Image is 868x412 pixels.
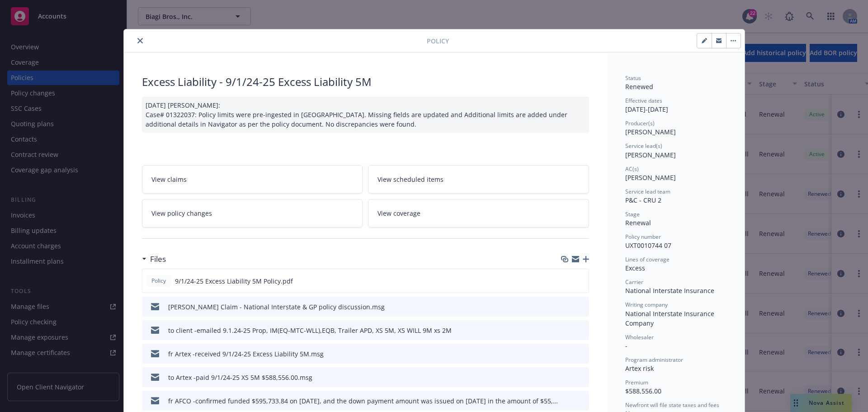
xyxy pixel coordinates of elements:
[625,233,661,241] span: Policy number
[168,396,559,406] div: fr AFCO -confirmed funded $595,733.84 on [DATE], and the down payment amount was issued on [DATE]...
[577,349,585,359] button: preview file
[563,326,570,335] button: download file
[577,396,585,406] button: preview file
[577,326,585,335] button: preview file
[563,302,570,312] button: download file
[577,373,585,382] button: preview file
[151,208,212,218] span: View policy changes
[168,326,452,335] div: to client -emailed 9.1.24-25 Prop, IM(EQ-MTC-WLL),EQB, Trailer APD, XS 5M, XS WILL 9M xs 2M
[135,35,146,46] button: close
[625,165,639,173] span: AC(s)
[625,97,662,104] span: Effective dates
[625,173,676,182] span: [PERSON_NAME]
[625,82,653,91] span: Renewed
[151,175,187,184] span: View claims
[168,349,324,359] div: fr Artex -received 9/1/24-25 Excess Liability 5M.msg
[625,379,648,386] span: Premium
[142,253,166,265] div: Files
[625,286,714,295] span: National Interstate Insurance
[427,36,449,46] span: Policy
[625,218,651,227] span: Renewal
[625,142,662,150] span: Service lead(s)
[142,97,589,133] div: [DATE] [PERSON_NAME]: Case# 01322037: Policy limits were pre-ingested in [GEOGRAPHIC_DATA]. Missi...
[368,199,589,227] a: View coverage
[142,199,363,227] a: View policy changes
[625,128,676,136] span: [PERSON_NAME]
[563,396,570,406] button: download file
[168,302,385,312] div: [PERSON_NAME] Claim - National Interstate & GP policy discussion.msg
[150,277,168,285] span: Policy
[625,74,641,82] span: Status
[625,97,726,114] div: [DATE] - [DATE]
[625,196,661,204] span: P&C - CRU 2
[625,309,716,327] span: National Interstate Insurance Company
[625,210,640,218] span: Stage
[625,278,643,286] span: Carrier
[150,253,166,265] h3: Files
[625,341,627,350] span: -
[625,256,670,263] span: Lines of coverage
[577,302,585,312] button: preview file
[368,165,589,194] a: View scheduled items
[625,356,683,364] span: Program administrator
[377,175,443,184] span: View scheduled items
[168,373,312,382] div: to Artex -paid 9/1/24-25 XS 5M $588,556.00.msg
[142,74,589,90] div: Excess Liability - 9/1/24-25 Excess Liability 5M
[577,276,585,286] button: preview file
[625,364,654,373] span: Artex risk
[625,241,671,250] span: UXT0010744 07
[377,208,420,218] span: View coverage
[625,151,676,159] span: [PERSON_NAME]
[625,401,719,409] span: Newfront will file state taxes and fees
[175,276,293,286] span: 9/1/24-25 Excess Liability 5M Policy.pdf
[625,387,661,395] span: $588,556.00
[625,188,670,195] span: Service lead team
[625,333,654,341] span: Wholesaler
[563,349,570,359] button: download file
[142,165,363,194] a: View claims
[625,301,668,308] span: Writing company
[562,276,570,286] button: download file
[625,263,726,273] div: Excess
[563,373,570,382] button: download file
[625,119,655,127] span: Producer(s)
